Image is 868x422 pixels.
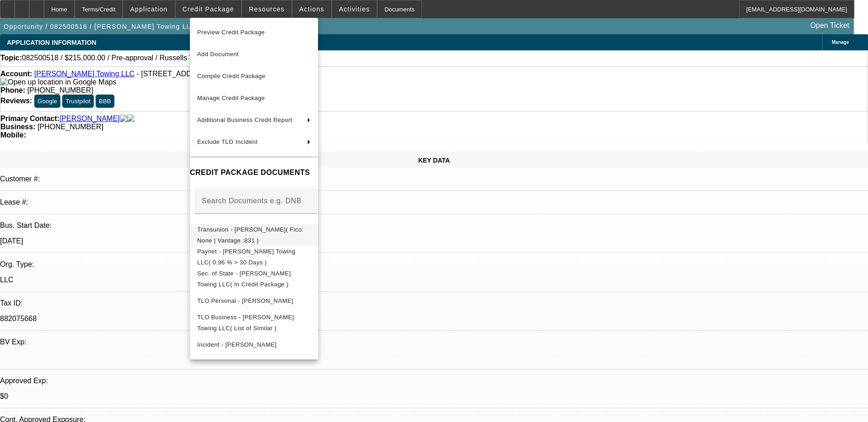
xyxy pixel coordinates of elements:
h4: CREDIT PACKAGE DOCUMENTS [190,167,318,178]
button: TLO Business - Russell's Towing LLC( List of Similar ) [190,312,318,334]
button: Transunion - Russell, Zachary( Fico: None | Vantage :831 ) [190,224,318,246]
mat-label: Search Documents e.g. DNB [202,197,302,205]
span: Manage Credit Package [197,95,265,101]
span: Additional Business Credit Report [197,116,292,123]
span: Paynet - [PERSON_NAME] Towing LLC( 0.96 % > 30 Days ) [197,248,296,266]
span: Incident - [PERSON_NAME] [197,341,277,348]
span: Exclude TLO Incident [197,138,258,145]
span: Transunion - [PERSON_NAME]( Fico: None | Vantage :831 ) [197,226,304,244]
span: TLO Personal - [PERSON_NAME] [197,297,293,304]
span: Sec. of State - [PERSON_NAME] Towing LLC( In Credit Package ) [197,270,291,288]
span: Preview Credit Package [197,29,265,36]
span: Add Document [197,51,239,58]
span: TLO Business - [PERSON_NAME] Towing LLC( List of Similar ) [197,314,294,332]
button: Sec. of State - Russell's Towing LLC( In Credit Package ) [190,268,318,290]
button: Paynet - Russell's Towing LLC( 0.96 % > 30 Days ) [190,246,318,268]
button: TLO Personal - Russell, Zachary [190,290,318,312]
button: Incident - Russell, Zachary [190,334,318,356]
span: Compile Credit Package [197,73,265,79]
